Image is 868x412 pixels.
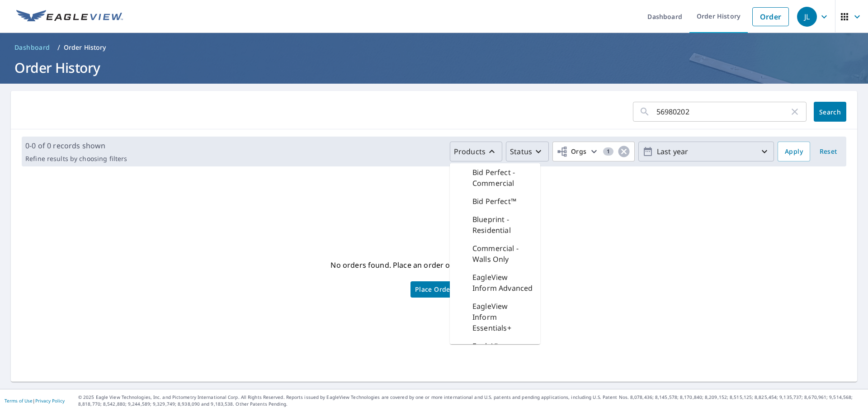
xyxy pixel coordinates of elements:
p: No orders found. Place an order or adjust the filters above. [330,258,537,272]
a: Dashboard [11,40,54,55]
p: | [5,398,65,403]
input: Address, Report #, Claim ID, etc. [656,99,789,124]
div: Bid Perfect™ [450,192,540,210]
a: Terms of Use [5,398,33,404]
div: EagleView Inform Advanced [450,268,540,297]
a: Place Order [410,281,458,298]
nav: breadcrumb [11,40,857,55]
span: Dashboard [14,43,50,52]
h1: Order History [11,58,857,77]
p: Bid Perfect™ [472,196,516,207]
p: Status [510,146,532,157]
p: © 2025 Eagle View Technologies, Inc. and Pictometry International Corp. All Rights Reserved. Repo... [78,394,863,407]
span: Orgs [557,146,587,157]
a: Privacy Policy [35,398,65,404]
p: EagleView Inform Advanced [472,272,533,294]
p: Refine results by choosing filters [25,155,127,163]
button: Last year [638,142,774,161]
a: Order [752,7,789,26]
p: Last year [653,144,759,160]
img: EV Logo [16,10,123,24]
button: Orgs1 [552,142,635,161]
div: Blueprint - Residential [450,210,540,239]
p: EagleView Inform Essentials+ [472,301,533,333]
p: Bid Perfect - Commercial [472,167,533,189]
p: EagleView Inform Essentials+ for Commercial [472,341,533,384]
button: Products [450,142,502,161]
div: Bid Perfect - Commercial [450,163,540,192]
span: Search [821,108,839,116]
div: EagleView Inform Essentials+ [450,297,540,337]
button: Apply [778,142,810,161]
p: Products [454,146,486,157]
div: JL [797,7,817,27]
p: Commercial - Walls Only [472,243,533,265]
li: / [57,42,60,53]
p: 0-0 of 0 records shown [25,140,127,151]
p: Order History [64,43,106,52]
div: Commercial - Walls Only [450,239,540,268]
p: Blueprint - Residential [472,214,533,236]
span: Reset [817,146,839,157]
button: Status [506,142,549,161]
button: Reset [814,142,843,161]
span: Apply [785,146,803,157]
div: EagleView Inform Essentials+ for Commercial [450,337,540,388]
button: Search [814,102,846,122]
span: 1 [603,148,613,155]
span: Place Order [415,287,453,292]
